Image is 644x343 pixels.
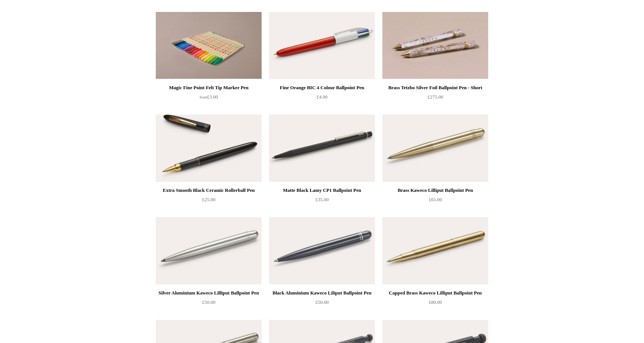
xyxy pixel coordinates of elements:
[382,186,488,216] a: Brass Kaweco Lilliput Ballpoint Pen £65.00
[12,19,18,25] img: website_grey.svg
[158,83,260,92] div: Magic Fine Point Felt Tip Marker Pen
[271,289,373,297] div: Black Aluminium Kaweco Liliput Ballpoint Pen
[28,44,67,49] div: Domain Overview
[315,197,329,202] span: £35.00
[382,115,488,182] a: Brass Kaweco Lilliput Ballpoint Pen Brass Kaweco Lilliput Ballpoint Pen
[382,289,488,319] a: Capped Brass Kaweco Lilliput Ballpoint Pen £80.00
[427,94,443,100] span: £275.00
[21,12,37,18] div: v 4.0.25
[269,12,375,79] img: Fine Orange BIC 4 Colour Ballpoint Pen
[316,94,327,100] span: £4.00
[156,115,262,182] img: Extra Smooth Black Ceramic Rollerball Pen
[156,83,262,114] a: Magic Fine Point Felt Tip Marker Pen from£3.00
[156,115,262,182] a: Extra Smooth Black Ceramic Rollerball Pen Extra Smooth Black Ceramic Rollerball Pen
[384,83,486,92] div: Brass Tetzbo Silver Foil Ballpoint Pen - Short
[202,299,215,305] span: £50.00
[158,186,260,195] div: Extra Smooth Black Ceramic Rollerball Pen
[199,95,207,99] span: from
[82,44,126,49] div: Keywords by Traffic
[315,299,329,305] span: £50.00
[429,197,442,202] span: £65.00
[382,12,488,79] a: Brass Tetzbo Silver Foil Ballpoint Pen - Short Brass Tetzbo Silver Foil Ballpoint Pen - Short
[156,12,262,79] img: Magic Fine Point Felt Tip Marker Pen
[384,289,486,297] div: Capped Brass Kaweco Lilliput Ballpoint Pen
[156,12,262,79] a: Magic Fine Point Felt Tip Marker Pen Magic Fine Point Felt Tip Marker Pen
[429,299,442,305] span: £80.00
[269,217,375,284] a: Black Aluminium Kaweco Liliput Ballpoint Pen Black Aluminium Kaweco Liliput Ballpoint Pen
[384,186,486,195] div: Brass Kaweco Lilliput Ballpoint Pen
[269,289,375,319] a: Black Aluminium Kaweco Liliput Ballpoint Pen £50.00
[269,115,375,182] a: Matte Black Lamy CP1 Ballpoint Pen Matte Black Lamy CP1 Ballpoint Pen
[269,12,375,79] a: Fine Orange BIC 4 Colour Ballpoint Pen Fine Orange BIC 4 Colour Ballpoint Pen
[19,19,82,25] div: Domain: [DOMAIN_NAME]
[12,12,18,18] img: logo_orange.svg
[382,217,488,284] a: Capped Brass Kaweco Lilliput Ballpoint Pen Capped Brass Kaweco Lilliput Ballpoint Pen
[156,217,262,284] a: Silver Aluminium Kaweco Lilliput Ballpoint Pen Silver Aluminium Kaweco Lilliput Ballpoint Pen
[269,186,375,216] a: Matte Black Lamy CP1 Ballpoint Pen £35.00
[74,43,80,49] img: tab_keywords_by_traffic_grey.svg
[382,217,488,284] img: Capped Brass Kaweco Lilliput Ballpoint Pen
[20,43,26,49] img: tab_domain_overview_orange.svg
[269,115,375,182] img: Matte Black Lamy CP1 Ballpoint Pen
[202,197,215,202] span: £25.00
[156,217,262,284] img: Silver Aluminium Kaweco Lilliput Ballpoint Pen
[199,94,218,100] span: £3.00
[271,186,373,195] div: Matte Black Lamy CP1 Ballpoint Pen
[382,12,488,79] img: Brass Tetzbo Silver Foil Ballpoint Pen - Short
[156,186,262,216] a: Extra Smooth Black Ceramic Rollerball Pen £25.00
[158,289,260,297] div: Silver Aluminium Kaweco Lilliput Ballpoint Pen
[269,217,375,284] img: Black Aluminium Kaweco Liliput Ballpoint Pen
[156,289,262,319] a: Silver Aluminium Kaweco Lilliput Ballpoint Pen £50.00
[382,83,488,114] a: Brass Tetzbo Silver Foil Ballpoint Pen - Short £275.00
[269,83,375,114] a: Fine Orange BIC 4 Colour Ballpoint Pen £4.00
[382,115,488,182] img: Brass Kaweco Lilliput Ballpoint Pen
[271,83,373,92] div: Fine Orange BIC 4 Colour Ballpoint Pen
